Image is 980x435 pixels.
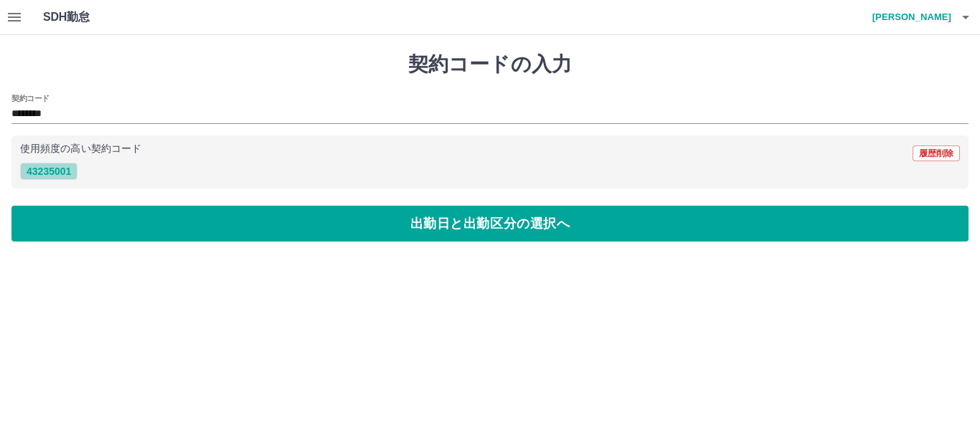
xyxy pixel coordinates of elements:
button: 履歴削除 [913,145,960,161]
button: 43235001 [20,163,77,180]
h2: 契約コード [11,92,50,104]
p: 使用頻度の高い契約コード [20,144,141,154]
h1: 契約コードの入力 [11,52,969,77]
button: 出勤日と出勤区分の選択へ [11,206,969,242]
